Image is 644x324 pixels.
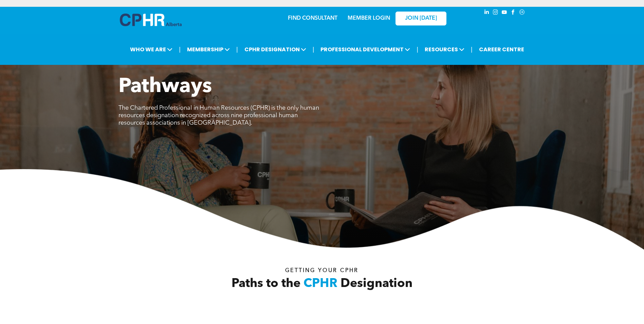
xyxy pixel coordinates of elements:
[303,278,337,290] span: CPHR
[179,42,181,56] li: |
[118,77,212,97] span: Pathways
[318,43,412,56] span: PROFESSIONAL DEVELOPMENT
[313,42,314,56] li: |
[510,8,517,18] a: facebook
[518,8,526,18] a: Social network
[236,42,238,56] li: |
[492,8,499,18] a: instagram
[477,43,526,56] a: CAREER CENTRE
[232,278,300,290] span: Paths to the
[405,15,437,22] span: JOIN [DATE]
[285,268,358,273] span: Getting your Cphr
[348,16,390,21] a: MEMBER LOGIN
[242,43,308,56] span: CPHR DESIGNATION
[483,8,491,18] a: linkedin
[185,43,232,56] span: MEMBERSHIP
[118,105,319,126] span: The Chartered Professional in Human Resources (CPHR) is the only human resources designation reco...
[128,43,174,56] span: WHO WE ARE
[501,8,508,18] a: youtube
[395,12,446,25] a: JOIN [DATE]
[471,42,473,56] li: |
[341,278,412,290] span: Designation
[120,14,182,26] img: A blue and white logo for cp alberta
[417,42,418,56] li: |
[423,43,466,56] span: RESOURCES
[288,16,337,21] a: FIND CONSULTANT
